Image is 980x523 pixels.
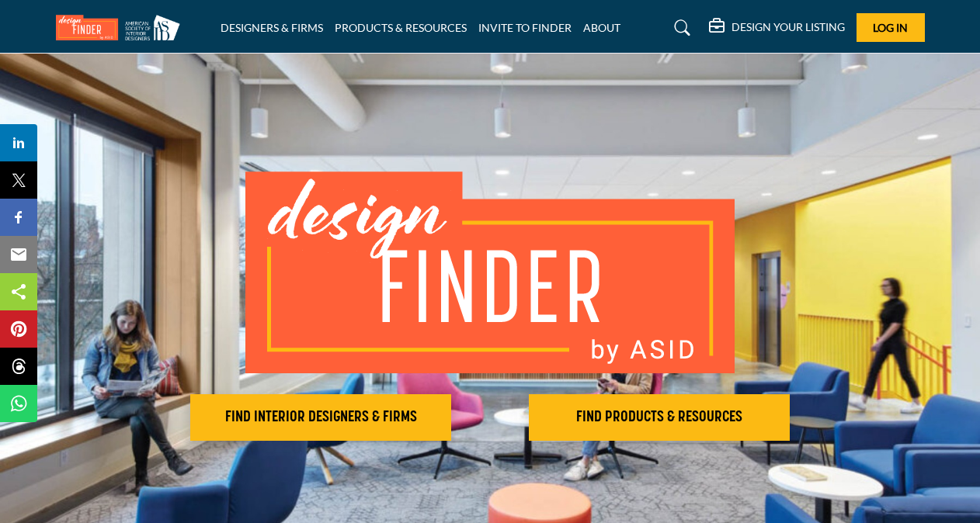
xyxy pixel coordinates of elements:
h2: FIND INTERIOR DESIGNERS & FIRMS [195,408,447,427]
a: DESIGNERS & FIRMS [221,21,323,34]
button: FIND INTERIOR DESIGNERS & FIRMS [190,394,451,441]
img: Site Logo [56,15,188,40]
a: INVITE TO FINDER [478,21,572,34]
h2: FIND PRODUCTS & RESOURCES [533,408,785,427]
button: FIND PRODUCTS & RESOURCES [529,394,790,441]
a: ABOUT [583,21,620,34]
a: PRODUCTS & RESOURCES [335,21,467,34]
a: Search [659,16,700,40]
div: DESIGN YOUR LISTING [709,19,845,37]
img: image [245,171,735,373]
span: Log In [873,21,908,34]
h5: DESIGN YOUR LISTING [732,20,845,34]
button: Log In [857,13,925,42]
